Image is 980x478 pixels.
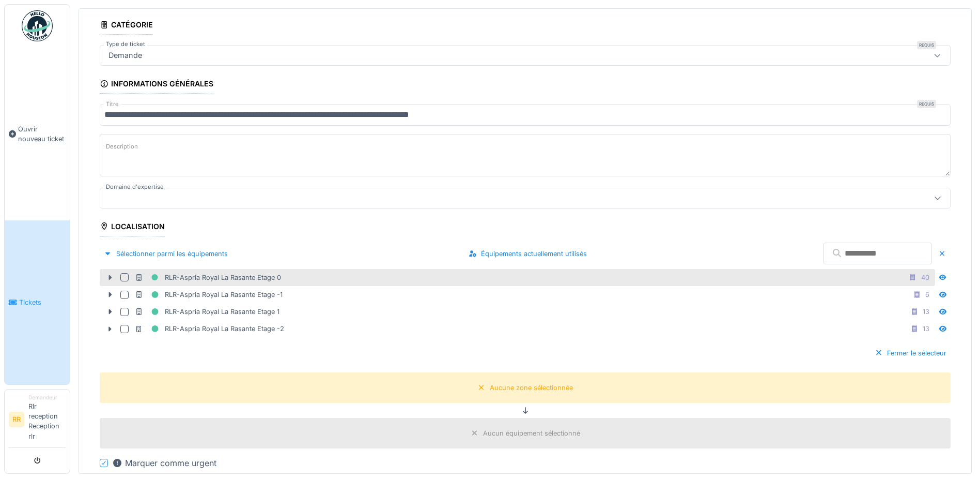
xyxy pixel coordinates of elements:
div: 13 [923,324,929,334]
div: Aucune zone sélectionnée [490,383,573,393]
div: Demande [104,50,146,61]
div: 13 [923,307,929,317]
div: Équipements actuellement utilisés [464,247,591,261]
div: Demandeur [28,394,66,401]
div: Fermer le sélecteur [870,346,951,360]
div: Marquer comme urgent [112,457,216,469]
div: Requis [917,100,936,108]
div: 6 [925,290,929,300]
div: Informations générales [100,76,213,94]
div: Localisation [100,219,165,236]
a: Tickets [5,220,70,384]
label: Domaine d'expertise [104,183,166,191]
img: Badge_color-CXgf-gQk.svg [22,10,53,41]
div: RLR-Aspria Royal La Rasante Etage -2 [135,322,284,335]
span: Ouvrir nouveau ticket [18,124,66,144]
label: Type de ticket [104,40,147,49]
div: Aucun équipement sélectionné [483,428,580,438]
li: Rlr reception Reception rlr [28,394,66,445]
div: RLR-Aspria Royal La Rasante Etage -1 [135,288,283,301]
div: Sélectionner parmi les équipements [100,247,232,261]
label: Titre [104,100,121,109]
a: Ouvrir nouveau ticket [5,47,70,220]
div: Catégorie [100,17,153,35]
div: 40 [921,273,929,282]
div: RLR-Aspria Royal La Rasante Etage 0 [135,271,281,284]
a: RR DemandeurRlr reception Reception rlr [9,394,66,448]
li: RR [9,412,24,427]
label: Description [104,140,140,153]
div: Requis [917,41,936,49]
span: Tickets [19,297,66,307]
div: RLR-Aspria Royal La Rasante Etage 1 [135,305,279,318]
